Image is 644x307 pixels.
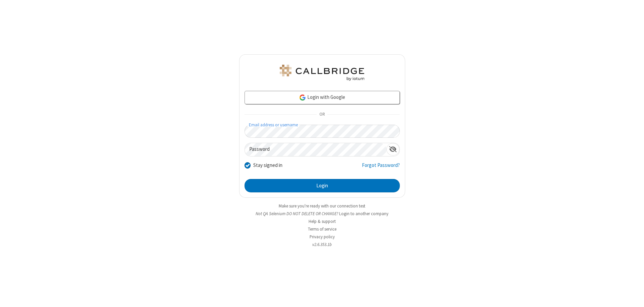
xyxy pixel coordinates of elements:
img: google-icon.png [299,94,306,101]
input: Email address or username [245,125,400,138]
li: Not QA Selenium DO NOT DELETE OR CHANGE? [239,210,405,217]
button: Login to another company [339,210,388,217]
img: QA Selenium DO NOT DELETE OR CHANGE [278,65,366,81]
label: Stay signed in [253,162,282,169]
div: Show password [386,143,399,156]
a: Make sure you're ready with our connection test [279,203,365,209]
button: Login [245,179,400,192]
a: Help & support [309,219,336,224]
a: Terms of service [308,226,336,232]
input: Password [245,143,386,156]
span: OR [317,110,327,119]
a: Login with Google [245,91,400,104]
li: v2.6.353.1b [239,241,405,248]
a: Forgot Password? [362,162,400,174]
a: Privacy policy [310,234,335,240]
